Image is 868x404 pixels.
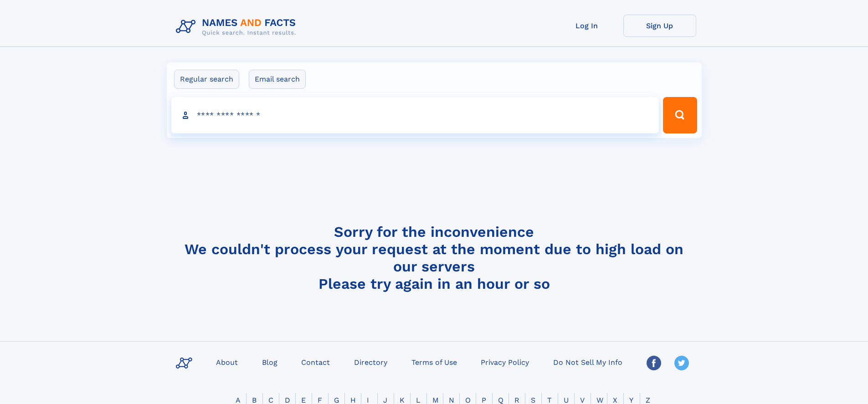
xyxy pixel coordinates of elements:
a: Terms of Use [408,355,461,368]
img: Logo Names and Facts [172,15,303,39]
a: Contact [298,355,334,368]
a: Directory [350,355,391,368]
a: Do Not Sell My Info [550,355,626,368]
img: Facebook [647,356,661,370]
a: Privacy Policy [477,355,533,368]
a: Log In [550,15,623,37]
label: Regular search [174,70,239,89]
a: Blog [258,355,281,368]
img: Twitter [674,356,689,370]
label: Email search [249,70,306,89]
a: Sign Up [623,15,696,37]
input: search input [171,97,659,133]
a: About [212,355,241,368]
h4: Sorry for the inconvenience We couldn't process your request at the moment due to high load on ou... [172,223,696,292]
button: Search Button [663,97,697,133]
